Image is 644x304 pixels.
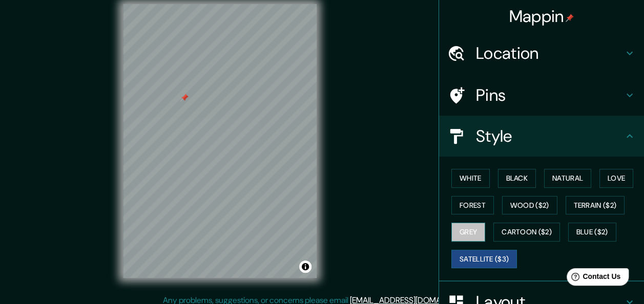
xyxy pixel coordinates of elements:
[476,43,624,63] h4: Location
[566,196,625,215] button: Terrain ($2)
[498,169,536,188] button: Black
[123,4,317,278] canvas: Map
[439,116,644,157] div: Style
[451,250,517,269] button: Satellite ($3)
[439,33,644,74] div: Location
[553,264,633,293] iframe: Help widget launcher
[566,14,574,22] img: pin-icon.png
[451,223,485,242] button: Grey
[509,6,574,27] h4: Mappin
[299,260,311,273] button: Toggle attribution
[493,223,560,242] button: Cartoon ($2)
[544,169,591,188] button: Natural
[451,196,494,215] button: Forest
[502,196,557,215] button: Wood ($2)
[568,223,616,242] button: Blue ($2)
[439,75,644,116] div: Pins
[451,169,490,188] button: White
[599,169,633,188] button: Love
[476,85,624,105] h4: Pins
[476,126,624,146] h4: Style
